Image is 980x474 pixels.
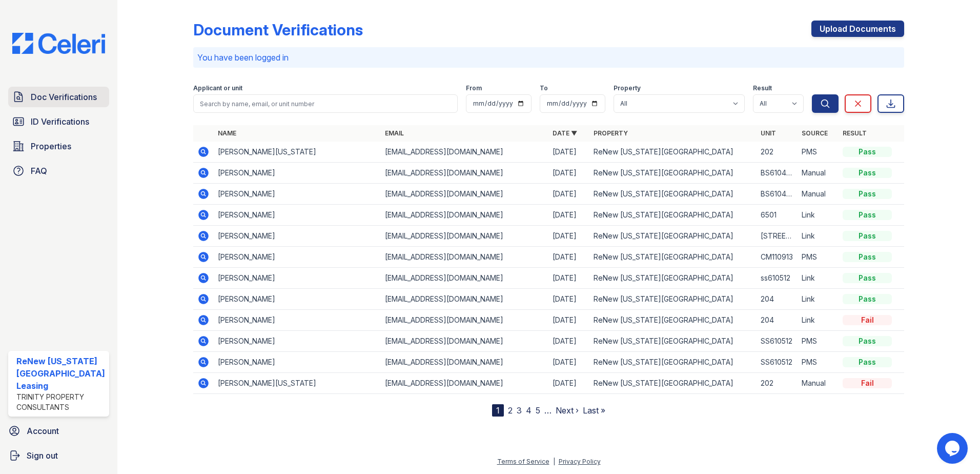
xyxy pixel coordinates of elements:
label: From [466,84,482,92]
td: [EMAIL_ADDRESS][DOMAIN_NAME] [381,310,548,331]
div: Fail [843,378,892,388]
div: Pass [843,357,892,367]
td: 204 [757,310,798,331]
td: BS6104 203 [757,163,798,184]
img: CE_Logo_Blue-a8612792a0a2168367f1c8372b55b34899dd931a85d93a1a3d3e32e68fde9ad4.png [4,33,113,54]
td: Manual [798,184,839,205]
td: [PERSON_NAME] [214,268,381,289]
td: ReNew [US_STATE][GEOGRAPHIC_DATA] [589,184,757,205]
label: To [540,84,548,92]
td: [EMAIL_ADDRESS][DOMAIN_NAME] [381,373,548,394]
input: Search by name, email, or unit number [193,94,458,113]
a: Unit [761,129,776,137]
td: [PERSON_NAME] [214,205,381,226]
div: Pass [843,168,892,178]
td: [DATE] [548,163,589,184]
td: [PERSON_NAME] [214,310,381,331]
td: [DATE] [548,373,589,394]
td: [DATE] [548,310,589,331]
div: 1 [492,404,504,417]
a: FAQ [8,161,109,181]
td: [DATE] [548,289,589,310]
a: Next › [556,405,579,416]
div: Fail [843,315,892,325]
a: 3 [517,405,522,416]
td: [PERSON_NAME] [214,352,381,373]
td: ReNew [US_STATE][GEOGRAPHIC_DATA] [589,331,757,352]
label: Applicant or unit [193,84,242,92]
td: [EMAIL_ADDRESS][DOMAIN_NAME] [381,226,548,247]
td: ReNew [US_STATE][GEOGRAPHIC_DATA] [589,226,757,247]
div: Pass [843,147,892,157]
td: [PERSON_NAME] [214,163,381,184]
td: [EMAIL_ADDRESS][DOMAIN_NAME] [381,163,548,184]
td: PMS [798,247,839,268]
td: [PERSON_NAME] [214,184,381,205]
td: ReNew [US_STATE][GEOGRAPHIC_DATA] [589,373,757,394]
td: [DATE] [548,226,589,247]
td: [DATE] [548,247,589,268]
td: [EMAIL_ADDRESS][DOMAIN_NAME] [381,184,548,205]
td: [EMAIL_ADDRESS][DOMAIN_NAME] [381,142,548,163]
span: Properties [31,140,71,152]
a: Terms of Service [497,458,549,465]
iframe: chat widget [937,433,970,464]
div: Pass [843,294,892,304]
td: [PERSON_NAME] [214,226,381,247]
td: 6501 [757,205,798,226]
td: [DATE] [548,268,589,289]
td: Manual [798,373,839,394]
a: 4 [526,405,532,416]
a: Sign out [4,445,113,466]
td: Link [798,268,839,289]
td: CM110913 [757,247,798,268]
a: 5 [536,405,540,416]
td: ReNew [US_STATE][GEOGRAPHIC_DATA] [589,310,757,331]
td: [DATE] [548,352,589,373]
td: [PERSON_NAME][US_STATE] [214,142,381,163]
td: 202 [757,373,798,394]
span: FAQ [31,165,47,177]
label: Property [614,84,641,92]
td: [DATE] [548,205,589,226]
td: PMS [798,142,839,163]
td: [PERSON_NAME] [214,247,381,268]
a: Name [218,129,236,137]
td: [DATE] [548,331,589,352]
p: You have been logged in [197,51,901,64]
a: Email [385,129,404,137]
a: Upload Documents [811,21,904,37]
td: Link [798,226,839,247]
div: Trinity Property Consultants [16,392,105,412]
td: Link [798,289,839,310]
a: 2 [508,405,513,416]
div: | [553,458,555,465]
td: ReNew [US_STATE][GEOGRAPHIC_DATA] [589,289,757,310]
td: [EMAIL_ADDRESS][DOMAIN_NAME] [381,331,548,352]
td: ReNew [US_STATE][GEOGRAPHIC_DATA] [589,268,757,289]
label: Result [753,84,772,92]
td: [EMAIL_ADDRESS][DOMAIN_NAME] [381,352,548,373]
td: [DATE] [548,142,589,163]
td: [DATE] [548,184,589,205]
td: [PERSON_NAME] [214,331,381,352]
span: ID Verifications [31,115,89,128]
span: … [544,404,552,417]
td: [PERSON_NAME][US_STATE] [214,373,381,394]
span: Doc Verifications [31,91,97,103]
span: Account [27,425,59,437]
a: Result [843,129,867,137]
td: [PERSON_NAME] [214,289,381,310]
td: Manual [798,163,839,184]
td: ReNew [US_STATE][GEOGRAPHIC_DATA] [589,142,757,163]
a: Date ▼ [553,129,577,137]
td: 204 [757,289,798,310]
div: Document Verifications [193,21,363,39]
td: PMS [798,352,839,373]
div: ReNew [US_STATE][GEOGRAPHIC_DATA] Leasing [16,355,105,392]
td: ReNew [US_STATE][GEOGRAPHIC_DATA] [589,163,757,184]
td: ReNew [US_STATE][GEOGRAPHIC_DATA] [589,247,757,268]
td: SS610512 [757,331,798,352]
a: ID Verifications [8,111,109,132]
